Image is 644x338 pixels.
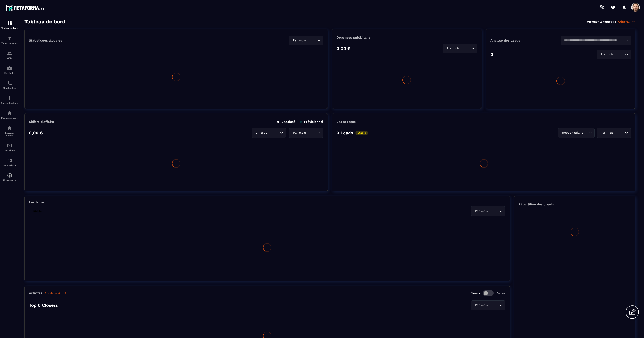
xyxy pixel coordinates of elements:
a: automationsautomationsEspace membre [1,107,18,122]
a: emailemailE-mailing [1,140,18,155]
div: Search for option [471,300,505,310]
img: automations [7,96,12,101]
div: Search for option [597,128,631,138]
span: Par mois [474,209,489,213]
img: automations [7,111,12,116]
img: automations [7,173,12,178]
a: formationformationCRM [1,47,18,62]
a: social-networksocial-networkRéseaux Sociaux [1,122,18,140]
p: Général [618,20,635,24]
p: Leads reçus [337,120,356,124]
div: Search for option [471,206,505,216]
img: automations [7,66,12,71]
img: formation [7,51,12,56]
input: Search for option [614,130,624,135]
a: automationsautomationsWebinaire [1,62,18,77]
input: Search for option [489,209,498,213]
h3: Tableau de bord [24,19,65,25]
span: Par mois [599,52,614,57]
p: Chiffre d’affaire [29,120,54,124]
img: formation [7,36,12,41]
div: Search for option [443,44,477,53]
p: Espace membre [1,117,18,119]
input: Search for option [268,130,279,135]
a: accountantaccountantComptabilité [1,155,18,170]
span: Par mois [292,38,307,43]
input: Search for option [563,38,624,43]
p: Setters [497,292,505,295]
p: Analyse des Leads [490,39,561,42]
input: Search for option [307,130,316,135]
p: Dépenses publicitaire [337,36,477,39]
p: Prévisionnel [300,120,323,124]
p: IA prospects [1,179,18,181]
img: narrow-up-right-o.6b7c60e2.svg [63,291,66,295]
p: 0 Leads [337,130,353,135]
input: Search for option [584,130,587,135]
p: Encaissé [277,120,295,124]
p: CRM [1,57,18,59]
p: Comptabilité [1,164,18,166]
input: Search for option [307,38,316,43]
span: Par mois [599,130,614,135]
p: E-mailing [1,149,18,151]
img: logo [6,4,45,12]
div: Search for option [561,36,631,45]
img: formation [7,21,12,26]
img: social-network [7,126,12,131]
p: Répartition des clients [519,202,631,206]
div: Search for option [597,50,631,59]
a: automationsautomationsAutomatisations [1,92,18,107]
p: 0,00 € [337,46,350,51]
p: Automatisations [1,102,18,104]
p: Réseaux Sociaux [1,132,18,136]
p: Stable [31,209,44,213]
div: Search for option [289,128,323,138]
span: Hebdomadaire [561,130,584,135]
p: Activités [29,291,42,295]
span: Par mois [292,130,307,135]
a: Plus de détails [45,291,66,295]
div: Search for option [289,36,323,45]
p: Afficher le tableau : [587,20,616,23]
img: email [7,143,12,148]
p: Tableau de bord [1,27,18,29]
img: accountant [7,158,12,163]
span: Par mois [474,303,489,308]
p: Planificateur [1,87,18,89]
p: Tunnel de vente [1,42,18,44]
a: formationformationTunnel de vente [1,33,18,47]
div: Search for option [558,128,595,138]
input: Search for option [489,303,498,308]
span: CA Brut [254,130,268,135]
input: Search for option [461,46,470,51]
a: formationformationTableau de bord [1,18,18,33]
input: Search for option [614,52,624,57]
img: scheduler [7,81,12,86]
p: Leads perdu [29,200,48,204]
p: Top 0 Closers [29,303,58,308]
p: Statistiques globales [29,39,62,42]
p: Webinaire [1,72,18,74]
span: Par mois [446,46,461,51]
p: Closers [471,292,480,295]
div: Search for option [252,128,286,138]
p: 0,00 € [29,130,43,135]
a: schedulerschedulerPlanificateur [1,77,18,92]
p: 0 [490,52,493,57]
p: Stable [355,131,368,135]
